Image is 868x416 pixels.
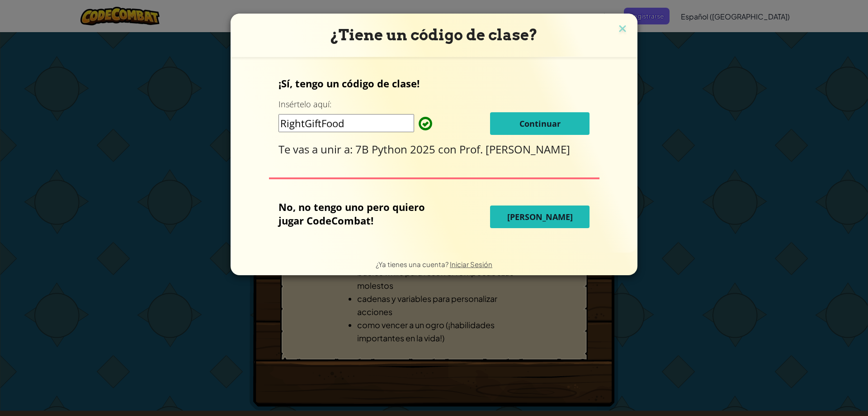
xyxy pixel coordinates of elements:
[490,112,590,135] button: Continuar
[330,26,538,44] span: ¿Tiene un código de clase?
[278,77,590,90] p: ¡Sí, tengo un código de clase!
[519,118,561,129] span: Continuar
[355,142,438,157] span: 7B Python 2025
[278,99,331,110] label: Insértelo aquí:
[438,142,459,157] span: con
[450,260,492,268] a: Iniciar Sesión
[617,23,628,36] img: close icon
[490,206,590,228] button: [PERSON_NAME]
[376,260,450,268] span: ¿Ya tienes una cuenta?
[459,142,570,157] span: Prof. [PERSON_NAME]
[278,142,355,157] span: Te vas a unir a:
[507,211,573,222] span: [PERSON_NAME]
[278,200,445,227] p: No, no tengo uno pero quiero jugar CodeCombat!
